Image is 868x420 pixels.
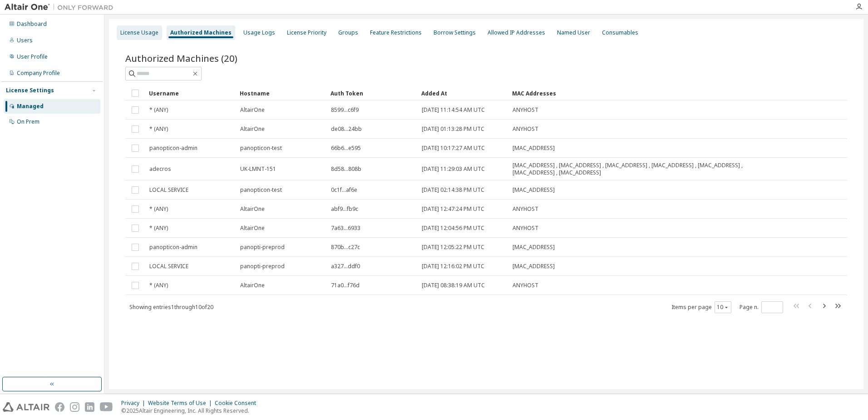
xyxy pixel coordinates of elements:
span: ANYHOST [513,225,538,232]
span: ANYHOST [513,205,538,213]
span: [DATE] 02:14:38 PM UTC [422,186,484,194]
span: [MAC_ADDRESS] [513,263,555,270]
span: 7a63...6933 [331,225,360,232]
div: License Usage [120,29,158,36]
span: ANYHOST [513,125,538,133]
span: a327...ddf0 [331,263,360,270]
span: [DATE] 12:47:24 PM UTC [422,205,484,213]
img: youtube.svg [100,402,113,412]
div: Usage Logs [243,29,275,36]
div: Dashboard [17,20,47,28]
span: 71a0...f76d [331,282,360,289]
span: panopticon-test [240,145,282,152]
div: Consumables [602,29,638,36]
span: 8d58...808b [331,165,361,173]
div: Username [149,86,232,100]
div: License Settings [6,87,54,94]
div: Authorized Machines [170,29,232,36]
div: Groups [338,29,358,36]
span: Authorized Machines (20) [125,52,237,65]
span: [DATE] 12:16:02 PM UTC [422,263,484,270]
span: Page n. [740,301,783,313]
button: 10 [717,304,729,311]
img: Altair One [5,3,118,12]
img: facebook.svg [55,402,64,412]
span: Showing entries 1 through 10 of 20 [129,303,213,311]
div: On Prem [17,118,39,125]
span: [MAC_ADDRESS] [513,244,555,251]
span: panopticon-admin [149,145,197,152]
span: 66b6...e595 [331,145,361,152]
span: ANYHOST [513,106,538,114]
span: [MAC_ADDRESS] [513,186,555,194]
span: panopti-preprod [240,244,285,251]
img: altair_logo.svg [3,402,49,412]
div: License Priority [287,29,326,36]
span: panopti-preprod [240,263,285,270]
span: 0c1f...af6e [331,186,357,194]
div: Managed [17,103,44,110]
span: panopticon-admin [149,244,197,251]
span: adecros [149,165,171,173]
span: 8599...c6f9 [331,106,359,114]
div: Users [17,37,33,44]
div: Borrow Settings [434,29,476,36]
div: Website Terms of Use [148,400,215,407]
span: AltairOne [240,205,265,213]
span: LOCAL SERVICE [149,263,188,270]
span: LOCAL SERVICE [149,186,188,194]
span: [DATE] 10:17:27 AM UTC [422,145,485,152]
span: [DATE] 08:38:19 AM UTC [422,282,485,289]
span: Items per page [671,301,731,313]
span: [DATE] 12:04:56 PM UTC [422,225,484,232]
span: * (ANY) [149,282,168,289]
span: UK-LMNT-151 [240,165,276,173]
div: Allowed IP Addresses [488,29,545,36]
span: [DATE] 12:05:22 PM UTC [422,244,484,251]
span: [MAC_ADDRESS] , [MAC_ADDRESS] , [MAC_ADDRESS] , [MAC_ADDRESS] , [MAC_ADDRESS] , [MAC_ADDRESS] , [... [513,162,751,176]
div: Cookie Consent [215,400,261,407]
span: [DATE] 11:29:03 AM UTC [422,165,485,173]
span: ANYHOST [513,282,538,289]
div: Named User [557,29,590,36]
div: Added At [421,86,505,100]
span: panopticon-test [240,186,282,194]
div: Company Profile [17,70,60,77]
div: MAC Addresses [512,86,752,100]
div: Privacy [121,400,148,407]
img: linkedin.svg [85,402,94,412]
span: AltairOne [240,282,265,289]
span: [DATE] 11:14:54 AM UTC [422,106,485,114]
span: 870b...c27c [331,244,360,251]
span: * (ANY) [149,125,168,133]
span: de08...24bb [331,125,362,133]
span: abf9...fb9c [331,205,358,213]
span: * (ANY) [149,205,168,213]
div: Feature Restrictions [370,29,422,36]
div: Hostname [240,86,323,100]
div: Auth Token [330,86,414,100]
span: * (ANY) [149,106,168,114]
span: * (ANY) [149,225,168,232]
span: AltairOne [240,106,265,114]
span: AltairOne [240,225,265,232]
span: AltairOne [240,125,265,133]
p: © 2025 Altair Engineering, Inc. All Rights Reserved. [121,407,261,415]
div: User Profile [17,53,48,60]
span: [DATE] 01:13:28 PM UTC [422,125,484,133]
span: [MAC_ADDRESS] [513,145,555,152]
img: instagram.svg [70,402,79,412]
